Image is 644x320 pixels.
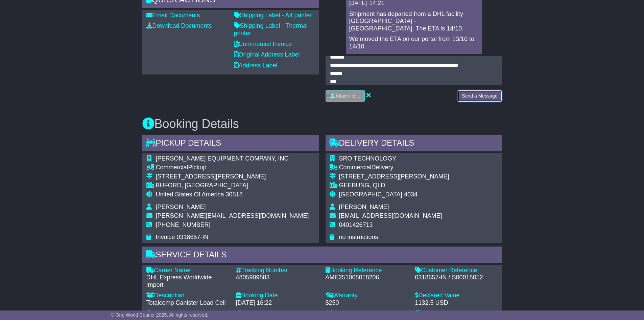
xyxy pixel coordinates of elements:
span: Invoice 0318657-IN [156,234,209,240]
span: SRO TECHNOLOGY [339,155,397,162]
p: Shipment has departed from a DHL facility [GEOGRAPHIC_DATA] - [GEOGRAPHIC_DATA]. The ETA is 14/10. [349,10,478,33]
div: [DATE] 16:22 [236,299,319,307]
div: Shipment type [236,310,319,318]
div: Estimated Delivery [415,310,498,318]
div: DHL Express Worldwide Import [146,274,229,289]
span: 4034 [404,191,418,198]
div: [STREET_ADDRESS][PERSON_NAME] [156,173,309,180]
a: Shipping Label - A4 printer [234,12,312,19]
div: Booking Reference [326,267,408,274]
span: United States Of America [156,191,224,198]
div: Delivery [339,164,449,171]
span: [PHONE_NUMBER] [156,221,211,228]
div: Carrier Name [146,267,229,274]
div: AME251008018206 [326,274,408,281]
div: GEEBUNG, QLD [339,182,449,189]
a: Email Documents [146,12,200,19]
div: $250 [326,299,408,307]
span: [PERSON_NAME][EMAIL_ADDRESS][DOMAIN_NAME] [156,212,309,219]
a: Address Label [234,62,278,69]
a: Commercial Invoice [234,41,292,47]
button: Send a Message [457,90,502,102]
div: Pickup Details [142,135,319,153]
div: Pickup [156,164,309,171]
div: Booking Date [236,292,319,299]
span: Commercial [339,164,372,171]
div: Declared Value [415,292,498,299]
div: Description [146,292,229,299]
span: [PERSON_NAME] [339,204,389,210]
div: Totalcomp Canister Load Cell [146,299,229,307]
span: [EMAIL_ADDRESS][DOMAIN_NAME] [339,212,442,219]
span: 0401426713 [339,221,373,228]
p: We moved the ETA on our portal from 13/10 to 14/10. [349,36,478,50]
span: no instructions [339,234,378,240]
h3: Booking Details [142,117,502,131]
span: [GEOGRAPHIC_DATA] [339,191,402,198]
div: Estimated Pickup [326,310,408,318]
span: © One World Courier 2025. All rights reserved. [111,312,209,318]
div: Service Details [142,247,502,265]
div: Delivery Details [326,135,502,153]
div: [STREET_ADDRESS][PERSON_NAME] [339,173,449,180]
div: 0318657-IN / S00018052 [415,274,498,281]
div: 1132.5 USD [415,299,498,307]
a: Download Documents [146,22,212,29]
div: Warranty [326,292,408,299]
span: Commercial [156,164,188,171]
div: BUFORD, [GEOGRAPHIC_DATA] [156,182,309,189]
div: Customer Reference [415,267,498,274]
span: [PERSON_NAME] EQUIPMENT COMPANY, INC [156,155,289,162]
span: [PERSON_NAME] [156,204,206,210]
a: Shipping Label - Thermal printer [234,22,308,37]
div: Tracking Number [236,267,319,274]
div: 4805909883 [236,274,319,281]
div: Dangerous Goods [146,310,229,318]
span: 30518 [226,191,243,198]
a: Original Address Label [234,51,300,58]
p: -[PERSON_NAME] [349,54,478,61]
